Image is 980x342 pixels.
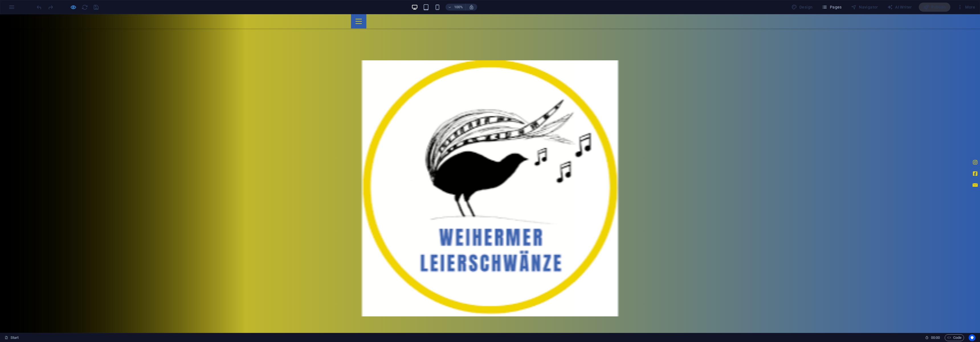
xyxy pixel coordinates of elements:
[969,334,975,341] button: Usercentrics
[822,4,842,10] span: Pages
[819,3,844,12] button: Pages
[454,4,463,11] h6: 100%
[446,4,466,11] button: 100%
[935,335,936,340] span: :
[469,5,474,10] i: On resize automatically adjust zoom level to fit chosen device.
[931,334,940,341] span: 00 00
[362,46,618,302] img: hosting225533.ae9ba.netcup.net
[947,334,961,341] span: Code
[789,3,815,12] div: Design (Ctrl+Alt+Y)
[925,334,940,341] h6: Session time
[945,334,964,341] button: Code
[970,166,980,176] a: Email an Leierschwänze
[5,334,19,341] a: Click to cancel selection. Double-click to open Pages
